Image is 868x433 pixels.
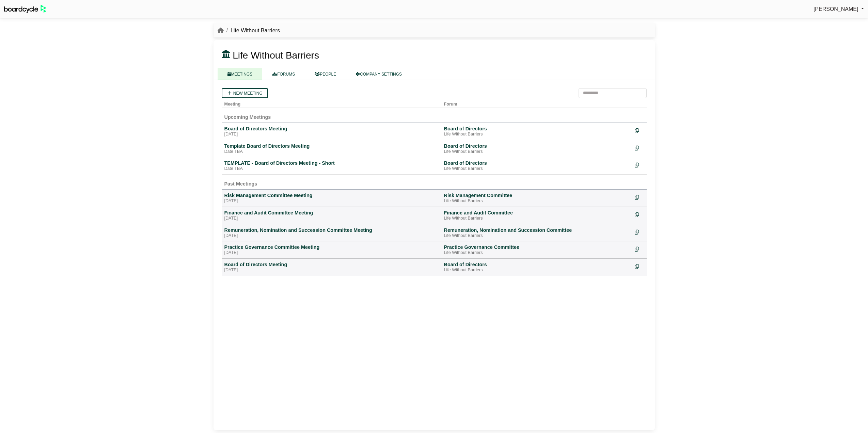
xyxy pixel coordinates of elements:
a: Remuneration, Nomination and Succession Committee Meeting [DATE] [224,227,439,239]
div: Risk Management Committee [444,192,629,198]
div: Board of Directors [444,143,629,149]
a: Risk Management Committee Life Without Barriers [444,192,629,204]
div: Make a copy [635,160,644,169]
div: Finance and Audit Committee [444,210,629,216]
div: TEMPLATE - Board of Directors Meeting - Short [224,160,439,166]
a: Board of Directors Meeting [DATE] [224,261,439,273]
div: [DATE] [224,268,439,273]
th: Meeting [222,98,441,108]
div: Life Without Barriers [444,132,629,137]
a: TEMPLATE - Board of Directors Meeting - Short Date TBA [224,160,439,172]
div: Life Without Barriers [444,166,629,172]
div: Life Without Barriers [444,216,629,221]
a: FORUMS [262,68,305,80]
div: Life Without Barriers [444,149,629,155]
div: Life Without Barriers [444,250,629,256]
span: Life Without Barriers [233,50,319,61]
a: New meeting [222,88,268,98]
div: Board of Directors [444,126,629,132]
a: Board of Directors Life Without Barriers [444,143,629,155]
div: Board of Directors [444,160,629,166]
a: Risk Management Committee Meeting [DATE] [224,192,439,204]
div: [DATE] [224,198,439,204]
div: Board of Directors [444,261,629,268]
div: [DATE] [224,233,439,239]
a: Template Board of Directors Meeting Date TBA [224,143,439,155]
div: Date TBA [224,166,439,172]
span: [PERSON_NAME] [814,6,858,12]
div: Finance and Audit Committee Meeting [224,210,439,216]
a: PEOPLE [305,68,346,80]
a: Practice Governance Committee Meeting [DATE] [224,244,439,256]
div: Risk Management Committee Meeting [224,192,439,198]
div: [DATE] [224,132,439,137]
nav: breadcrumb [218,26,280,35]
a: Finance and Audit Committee Life Without Barriers [444,210,629,221]
div: Life Without Barriers [444,233,629,239]
div: [DATE] [224,250,439,256]
div: Make a copy [635,227,644,236]
a: Board of Directors Meeting [DATE] [224,126,439,137]
div: Date TBA [224,149,439,155]
a: Board of Directors Life Without Barriers [444,126,629,137]
div: Board of Directors Meeting [224,261,439,268]
div: Board of Directors Meeting [224,126,439,132]
div: Make a copy [635,210,644,219]
a: Remuneration, Nomination and Succession Committee Life Without Barriers [444,227,629,239]
li: Life Without Barriers [224,26,280,35]
img: BoardcycleBlackGreen-aaafeed430059cb809a45853b8cf6d952af9d84e6e89e1f1685b34bfd5cb7d64.svg [4,5,46,13]
div: Remuneration, Nomination and Succession Committee [444,227,629,233]
a: MEETINGS [218,68,263,80]
div: Make a copy [635,192,644,202]
a: Finance and Audit Committee Meeting [DATE] [224,210,439,221]
div: Make a copy [635,126,644,135]
th: Forum [441,98,632,108]
a: Board of Directors Life Without Barriers [444,160,629,172]
div: Make a copy [635,261,644,271]
div: Make a copy [635,143,644,152]
div: Template Board of Directors Meeting [224,143,439,149]
div: Practice Governance Committee Meeting [224,244,439,250]
div: Practice Governance Committee [444,244,629,250]
a: Board of Directors Life Without Barriers [444,261,629,273]
div: Life Without Barriers [444,268,629,273]
div: Remuneration, Nomination and Succession Committee Meeting [224,227,439,233]
td: Past Meetings [222,175,647,190]
div: Life Without Barriers [444,198,629,204]
div: [DATE] [224,216,439,221]
a: COMPANY SETTINGS [346,68,412,80]
a: [PERSON_NAME] [814,5,864,14]
td: Upcoming Meetings [222,108,647,123]
a: Practice Governance Committee Life Without Barriers [444,244,629,256]
div: Make a copy [635,244,644,253]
